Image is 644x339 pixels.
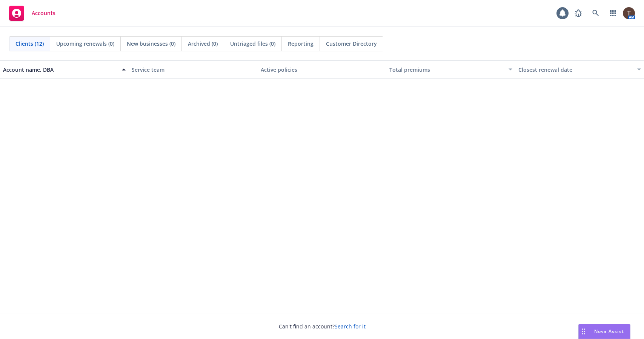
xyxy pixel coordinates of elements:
img: photo [623,7,635,19]
button: Active policies [258,60,386,79]
div: Active policies [261,66,383,74]
a: Report a Bug [571,6,586,21]
button: Total premiums [386,60,515,79]
a: Search for it [335,323,366,330]
button: Nova Assist [578,324,630,339]
span: Clients (12) [15,40,44,48]
span: Accounts [32,10,55,16]
span: Untriaged files (0) [230,40,275,48]
span: Can't find an account? [279,322,366,330]
button: Service team [129,60,257,79]
a: Switch app [606,6,621,21]
span: Reporting [288,40,314,48]
button: Closest renewal date [515,60,644,79]
div: Closest renewal date [518,66,633,74]
span: Upcoming renewals (0) [56,40,114,48]
span: Customer Directory [326,40,377,48]
div: Drag to move [579,324,588,339]
div: Service team [132,66,254,74]
span: New businesses (0) [127,40,175,48]
a: Search [588,6,603,21]
div: Total premiums [389,66,504,74]
span: Nova Assist [594,328,624,334]
div: Account name, DBA [3,66,117,74]
span: Archived (0) [188,40,218,48]
a: Accounts [6,3,58,24]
